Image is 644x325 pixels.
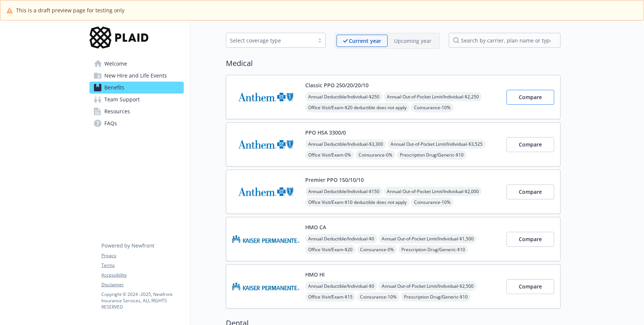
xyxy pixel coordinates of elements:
[305,81,369,89] button: Classic PPO 250/20/20/10
[506,279,554,294] button: Compare
[232,81,299,113] img: Anthem Blue Cross carrier logo
[384,92,482,101] span: Annual Out-of-Pocket Limit/Individual - $2,250
[379,281,477,291] span: Annual Out-of-Pocket Limit/Individual - $2,500
[305,150,354,160] span: Office Visit/Exam - 0%
[411,198,454,207] span: Coinsurance - 10%
[305,198,410,207] span: Office Visit/Exam - $10 deductible does not apply
[104,82,124,94] span: Benefits
[104,58,127,70] span: Welcome
[305,103,410,112] span: Office Visit/Exam - $20 deductible does not apply
[449,33,561,48] input: search by carrier, plan name or type
[394,37,432,45] p: Upcoming year
[232,176,299,208] img: Anthem Blue Cross carrier logo
[506,232,554,247] button: Compare
[349,37,381,45] p: Current year
[356,150,395,160] span: Coinsurance - 0%
[305,223,326,231] button: HMO CA
[305,139,386,149] span: Annual Deductible/Individual - $3,300
[519,94,542,101] span: Compare
[384,187,482,196] span: Annual Out-of-Pocket Limit/Individual - $2,000
[305,92,382,101] span: Annual Deductible/Individual - $250
[230,37,310,44] div: Select coverage type
[401,292,471,302] span: Prescription Drug/Generic - $10
[101,281,183,288] a: Disclaimer
[398,245,468,254] span: Prescription Drug/Generic - $10
[89,58,184,70] a: Welcome
[388,139,486,149] span: Annual Out-of-Pocket Limit/Individual - $3,525
[226,58,561,69] h2: Medical
[379,234,477,243] span: Annual Out-of-Pocket Limit/Individual - $1,500
[357,292,400,302] span: Coinsurance - 10%
[305,281,377,291] span: Annual Deductible/Individual - $0
[506,137,554,152] button: Compare
[305,245,356,254] span: Office Visit/Exam - $20
[519,141,542,148] span: Compare
[519,236,542,243] span: Compare
[305,292,356,302] span: Office Visit/Exam - $15
[232,271,299,302] img: Kaiser Permanente of Hawaii carrier logo
[411,103,454,112] span: Coinsurance - 10%
[101,272,183,278] a: Accessibility
[519,188,542,195] span: Compare
[89,70,184,82] a: New Hire and Life Events
[89,94,184,105] a: Team Support
[305,176,364,184] button: Premier PPO 150/10/10
[305,234,377,243] span: Annual Deductible/Individual - $0
[104,117,117,129] span: FAQs
[506,184,554,199] button: Compare
[89,117,184,129] a: FAQs
[101,252,183,259] a: Privacy
[305,129,346,136] button: PPO HSA 3300/0
[357,245,397,254] span: Coinsurance - 0%
[305,187,382,196] span: Annual Deductible/Individual - $150
[506,90,554,105] button: Compare
[101,291,183,310] p: Copyright © 2024 - 2025 , Newfront Insurance Services, ALL RIGHTS RESERVED
[104,94,140,105] span: Team Support
[101,262,183,269] a: Terms
[89,105,184,117] a: Resources
[519,283,542,290] span: Compare
[104,70,167,82] span: New Hire and Life Events
[232,129,299,160] img: Anthem Blue Cross carrier logo
[232,223,299,255] img: Kaiser Permanente Insurance Company carrier logo
[104,105,130,117] span: Resources
[89,82,184,94] a: Benefits
[397,150,467,160] span: Prescription Drug/Generic - $10
[305,271,325,278] button: HMO HI
[16,6,124,14] span: This is a draft preview page for testing only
